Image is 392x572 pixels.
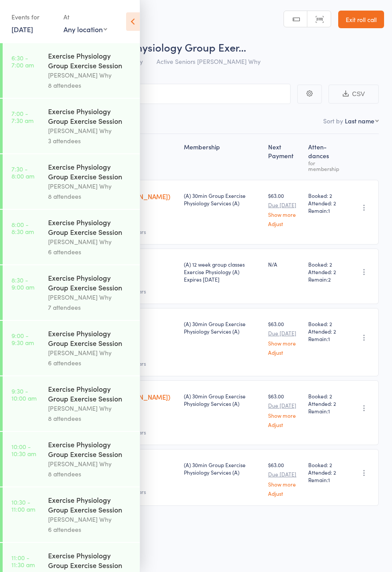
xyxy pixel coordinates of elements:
span: Attended: 2 [308,468,343,476]
div: [PERSON_NAME] Why [48,70,132,80]
time: 7:30 - 8:00 am [11,165,34,179]
time: 8:30 - 9:00 am [11,276,34,290]
div: (A) 12 week group classes Exercise Physiology (A) [184,260,261,283]
div: Any location [63,24,107,34]
a: 10:00 -10:30 amExercise Physiology Group Exercise Session[PERSON_NAME] Why8 attendees [3,432,140,487]
div: 3 attendees [48,136,132,146]
div: [PERSON_NAME] Why [48,181,132,191]
time: 9:30 - 10:00 am [11,387,37,401]
span: Attended: 2 [308,199,343,207]
a: 9:30 -10:00 amExercise Physiology Group Exercise Session[PERSON_NAME] Why8 attendees [3,376,140,431]
div: Exercise Physiology Group Exercise Session [48,550,132,570]
div: Exercise Physiology Group Exercise Session [48,495,132,514]
div: $63.00 [268,192,301,227]
a: 7:00 -7:30 amExercise Physiology Group Exercise Session[PERSON_NAME] Why3 attendees [3,99,140,153]
div: Exercise Physiology Group Exercise Session [48,217,132,237]
div: Atten­dances [305,138,347,176]
div: Exercise Physiology Group Exercise Session [48,439,132,459]
span: Booked: 2 [308,461,343,468]
a: 7:30 -8:00 amExercise Physiology Group Exercise Session[PERSON_NAME] Why8 attendees [3,154,140,209]
a: Adjust [268,422,301,427]
div: $63.00 [268,392,301,427]
a: Show more [268,481,301,487]
div: 6 attendees [48,524,132,535]
div: Next Payment [265,138,304,176]
div: (A) 30min Group Exercise Physiology Services (A) [184,461,261,476]
a: Show more [268,340,301,346]
span: Remain: [308,207,343,214]
div: $63.00 [268,461,301,496]
a: Adjust [268,221,301,227]
a: 10:30 -11:00 amExercise Physiology Group Exercise Session[PERSON_NAME] Why6 attendees [3,487,140,542]
span: Active Seniors [PERSON_NAME] Why [157,57,261,66]
span: Attended: 2 [308,327,343,335]
span: Attended: 2 [308,400,343,407]
span: 2 [328,275,331,283]
button: CSV [329,85,379,104]
label: Sort by [323,116,343,125]
div: 6 attendees [48,358,132,368]
div: Events for [11,10,55,24]
div: Expires [DATE] [184,275,261,283]
div: $63.00 [268,320,301,355]
div: Last name [345,116,374,125]
small: Due [DATE] [268,330,301,336]
span: Remain: [308,275,343,283]
a: 8:00 -8:30 amExercise Physiology Group Exercise Session[PERSON_NAME] Why6 attendees [3,210,140,264]
time: 10:30 - 11:00 am [11,498,35,513]
div: (A) 30min Group Exercise Physiology Services (A) [184,392,261,407]
div: Exercise Physiology Group Exercise Session [48,106,132,126]
time: 8:00 - 8:30 am [11,221,34,235]
span: 1 [328,335,330,342]
div: Exercise Physiology Group Exercise Session [48,273,132,292]
span: Remain: [308,335,343,342]
time: 11:00 - 11:30 am [11,554,35,568]
a: Adjust [268,490,301,496]
span: 1 [328,476,330,483]
div: [PERSON_NAME] Why [48,348,132,358]
div: [PERSON_NAME] Why [48,126,132,136]
a: Show more [268,412,301,418]
span: 1 [328,407,330,415]
div: N/A [268,260,301,268]
a: Show more [268,212,301,217]
small: Due [DATE] [268,402,301,409]
div: 7 attendees [48,302,132,312]
div: Membership [180,138,265,176]
div: (A) 30min Group Exercise Physiology Services (A) [184,320,261,335]
input: Search by name [13,84,291,104]
a: Adjust [268,349,301,355]
span: Booked: 2 [308,392,343,400]
div: At [63,10,107,24]
span: Remain: [308,476,343,483]
a: Exit roll call [338,11,384,28]
small: Due [DATE] [268,202,301,208]
time: 6:30 - 7:00 am [11,54,34,68]
a: 9:00 -9:30 amExercise Physiology Group Exercise Session[PERSON_NAME] Why6 attendees [3,321,140,375]
a: 6:30 -7:00 amExercise Physiology Group Exercise Session[PERSON_NAME] Why8 attendees [3,43,140,98]
span: Attended: 2 [308,268,343,275]
time: 10:00 - 10:30 am [11,443,36,457]
span: Booked: 2 [308,260,343,268]
div: Exercise Physiology Group Exercise Session [48,328,132,348]
div: for membership [308,160,343,171]
div: [PERSON_NAME] Why [48,292,132,302]
time: 9:00 - 9:30 am [11,332,34,346]
div: (A) 30min Group Exercise Physiology Services (A) [184,192,261,207]
span: Booked: 2 [308,320,343,327]
div: 8 attendees [48,191,132,201]
span: Exercise Physiology Group Exer… [87,40,246,54]
div: Exercise Physiology Group Exercise Session [48,384,132,403]
div: 8 attendees [48,413,132,423]
span: Booked: 2 [308,192,343,199]
div: Exercise Physiology Group Exercise Session [48,162,132,181]
span: Remain: [308,407,343,415]
div: [PERSON_NAME] Why [48,514,132,524]
a: [DATE] [11,24,33,34]
div: 8 attendees [48,80,132,90]
div: 6 attendees [48,247,132,257]
time: 7:00 - 7:30 am [11,110,34,124]
div: 8 attendees [48,469,132,479]
div: [PERSON_NAME] Why [48,403,132,413]
div: [PERSON_NAME] Why [48,237,132,247]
